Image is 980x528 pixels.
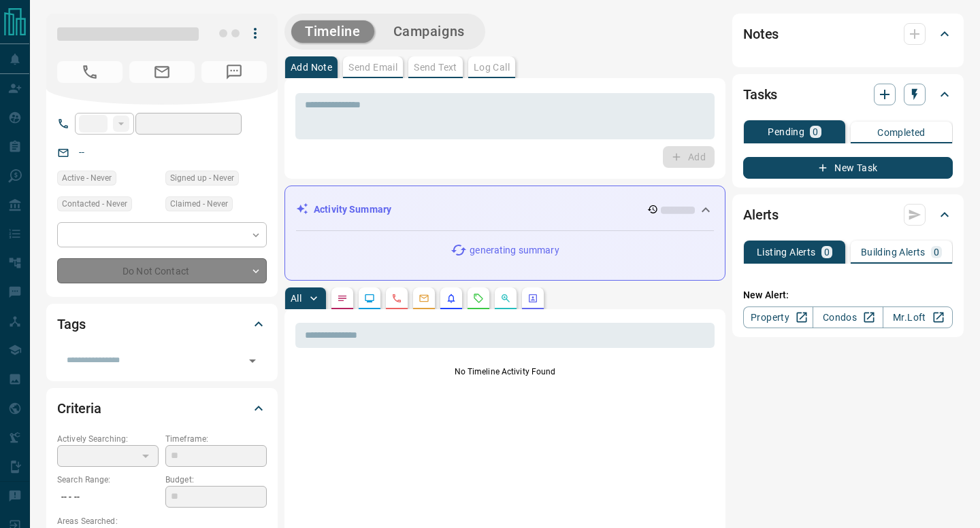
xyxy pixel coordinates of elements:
[743,78,953,111] div: Tasks
[57,308,267,340] div: Tags
[57,61,122,83] span: No Number
[165,433,267,445] p: Timeframe:
[57,433,159,445] p: Actively Searching:
[743,198,953,231] div: Alerts
[291,294,301,303] p: All
[934,247,939,257] p: 0
[291,63,332,72] p: Add Note
[743,306,813,328] a: Property
[296,197,714,222] div: Activity Summary
[768,127,804,137] p: Pending
[57,313,85,335] h2: Tags
[527,293,538,304] svg: Agent Actions
[337,293,348,304] svg: Notes
[243,351,262,370] button: Open
[861,247,926,257] p: Building Alerts
[757,247,816,257] p: Listing Alerts
[470,243,559,258] p: generating summary
[129,61,195,83] span: No Email
[165,474,267,486] p: Budget:
[57,392,267,425] div: Criteria
[201,61,267,83] span: No Number
[391,293,402,304] svg: Calls
[743,204,779,226] h2: Alerts
[170,197,228,211] span: Claimed - Never
[364,293,375,304] svg: Lead Browsing Activity
[62,197,127,211] span: Contacted - Never
[295,366,715,378] p: No Timeline Activity Found
[57,486,159,508] p: -- - --
[314,203,391,217] p: Activity Summary
[57,474,159,486] p: Search Range:
[883,306,953,328] a: Mr.Loft
[743,288,953,302] p: New Alert:
[500,293,511,304] svg: Opportunities
[743,23,779,45] h2: Notes
[446,293,457,304] svg: Listing Alerts
[813,306,883,328] a: Condos
[57,258,267,283] div: Do Not Contact
[57,398,101,419] h2: Criteria
[743,84,777,105] h2: Tasks
[877,128,926,137] p: Completed
[743,157,953,179] button: New Task
[79,147,84,158] a: --
[419,293,429,304] svg: Emails
[473,293,484,304] svg: Requests
[291,20,374,43] button: Timeline
[813,127,818,137] p: 0
[170,171,234,185] span: Signed up - Never
[824,247,830,257] p: 0
[62,171,112,185] span: Active - Never
[743,18,953,50] div: Notes
[57,515,267,527] p: Areas Searched:
[380,20,478,43] button: Campaigns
